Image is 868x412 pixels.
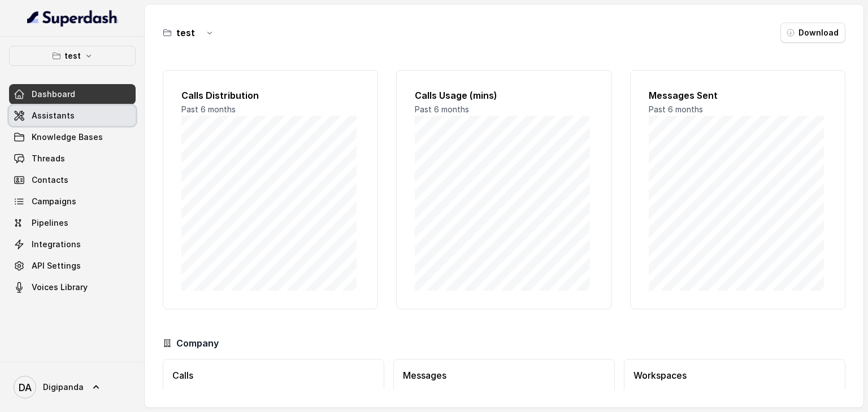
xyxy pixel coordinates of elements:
[32,217,68,229] span: Pipelines
[19,382,32,393] text: DA
[9,106,136,126] a: Assistants
[32,89,75,100] span: Dashboard
[649,104,703,114] span: Past 6 months
[32,239,81,250] span: Integrations
[9,170,136,190] a: Contacts
[9,256,136,276] a: API Settings
[172,369,375,382] h3: Calls
[9,127,136,147] a: Knowledge Bases
[9,277,136,297] a: Voices Library
[649,89,827,102] h2: Messages Sent
[32,132,103,143] span: Knowledge Bases
[9,148,136,169] a: Threads
[415,89,593,102] h2: Calls Usage (mins)
[32,282,88,293] span: Voices Library
[32,196,76,207] span: Campaigns
[9,84,136,104] a: Dashboard
[43,382,84,393] span: Digipanda
[9,371,136,403] a: Digipanda
[403,369,605,382] h3: Messages
[9,46,136,66] button: test
[9,234,136,255] a: Integrations
[181,104,236,114] span: Past 6 months
[64,49,81,63] p: test
[176,336,219,350] h3: Company
[9,213,136,233] a: Pipelines
[181,89,359,102] h2: Calls Distribution
[32,110,75,121] span: Assistants
[415,104,469,114] span: Past 6 months
[32,260,81,271] span: API Settings
[633,369,836,382] h3: Workspaces
[780,23,845,43] button: Download
[32,174,68,186] span: Contacts
[176,26,195,40] h3: test
[27,9,118,27] img: light.svg
[32,153,65,164] span: Threads
[9,191,136,212] a: Campaigns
